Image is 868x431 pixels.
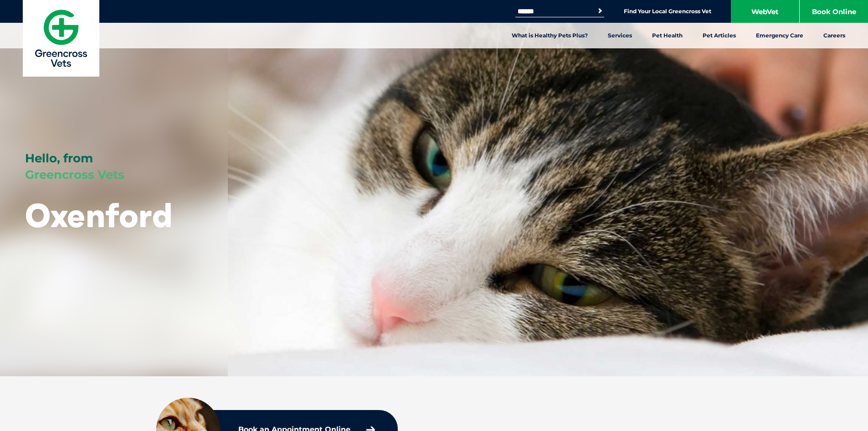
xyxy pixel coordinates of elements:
[642,23,693,48] a: Pet Health
[25,167,124,182] span: Greencross Vets
[813,23,855,48] a: Careers
[624,8,711,15] a: Find Your Local Greencross Vet
[596,6,605,16] button: Search
[598,23,642,48] a: Services
[25,151,93,166] span: Hello, from
[502,23,598,48] a: What is Healthy Pets Plus?
[25,197,172,233] h1: Oxenford
[746,23,813,48] a: Emergency Care
[693,23,746,48] a: Pet Articles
